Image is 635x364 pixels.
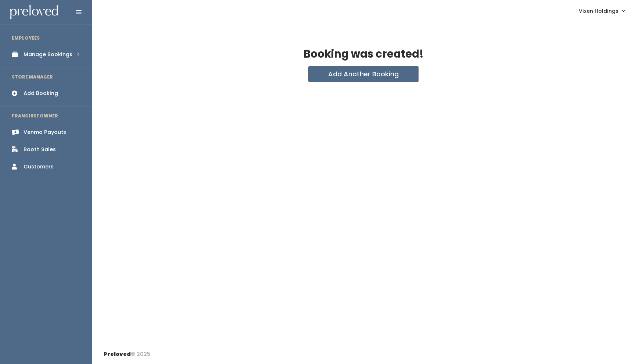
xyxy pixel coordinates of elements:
div: Booth Sales [24,146,56,153]
div: Add Booking [24,90,58,97]
h2: Booking was created! [304,48,424,60]
span: Vixen Holdings [579,7,618,15]
div: Customers [24,163,54,171]
div: Manage Bookings [24,51,72,58]
img: preloved logo [10,5,58,19]
div: Venmo Payouts [24,128,66,136]
button: Add Another Booking [308,66,419,82]
a: Vixen Holdings [571,3,632,19]
div: © 2025 [104,345,150,358]
span: Preloved [104,350,131,358]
